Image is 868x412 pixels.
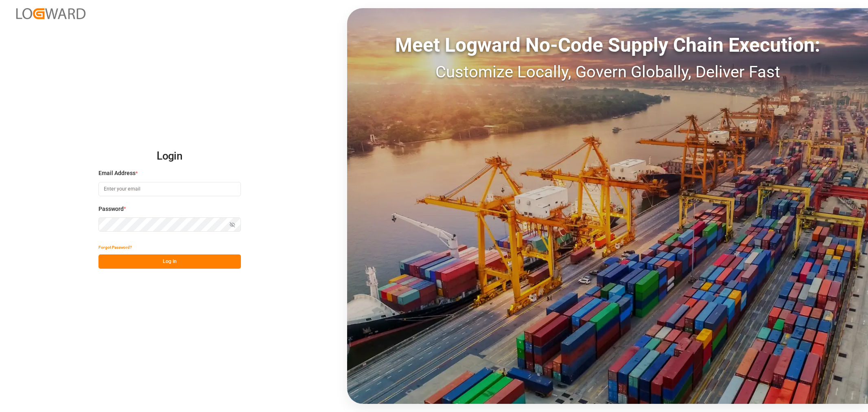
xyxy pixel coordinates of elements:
[98,182,241,196] input: Enter your email
[98,169,136,178] span: Email Address
[98,205,124,213] span: Password
[98,254,241,269] button: Log In
[347,60,868,84] div: Customize Locally, Govern Globally, Deliver Fast
[98,143,241,169] h2: Login
[347,31,868,60] div: Meet Logward No-Code Supply Chain Execution:
[98,240,132,254] button: Forgot Password?
[16,8,85,19] img: Logward_new_orange.png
